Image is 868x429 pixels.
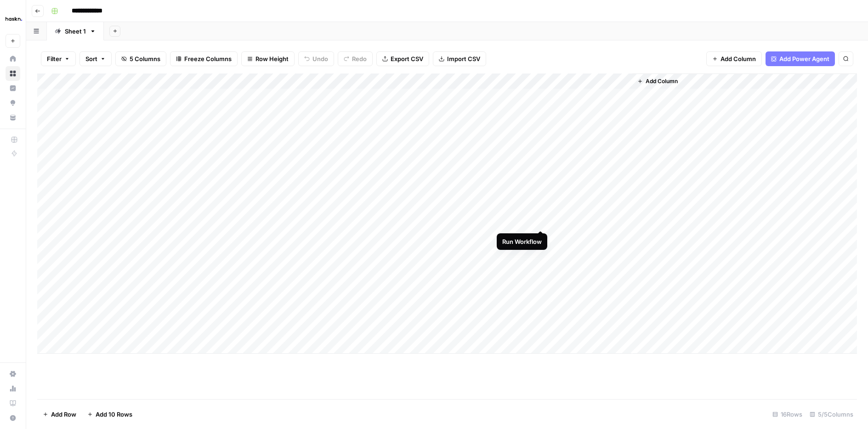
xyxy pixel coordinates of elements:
[51,410,76,419] span: Add Row
[170,51,238,66] button: Freeze Columns
[806,407,857,422] div: 5/5 Columns
[6,411,20,425] button: Help + Support
[352,54,367,63] span: Redo
[37,407,82,422] button: Add Row
[312,54,328,63] span: Undo
[433,51,486,66] button: Import CSV
[720,54,756,63] span: Add Column
[6,66,20,81] a: Browse
[706,51,762,66] button: Add Column
[779,54,829,63] span: Add Power Agent
[769,407,806,422] div: 16 Rows
[184,54,232,63] span: Freeze Columns
[6,396,20,411] a: Learning Hub
[6,381,20,396] a: Usage
[646,77,678,85] span: Add Column
[298,51,334,66] button: Undo
[115,51,166,66] button: 5 Columns
[6,110,20,125] a: Your Data
[391,54,423,63] span: Export CSV
[41,51,76,66] button: Filter
[47,22,104,40] a: Sheet 1
[6,81,20,96] a: Insights
[82,407,138,422] button: Add 10 Rows
[255,54,289,63] span: Row Height
[6,96,20,110] a: Opportunities
[6,7,20,30] button: Workspace: Haskn
[634,75,681,87] button: Add Column
[6,51,20,66] a: Home
[6,367,20,381] a: Settings
[447,54,480,63] span: Import CSV
[502,237,542,246] div: Run Workflow
[96,410,132,419] span: Add 10 Rows
[338,51,373,66] button: Redo
[766,51,835,66] button: Add Power Agent
[130,54,160,63] span: 5 Columns
[79,51,112,66] button: Sort
[376,51,429,66] button: Export CSV
[85,54,97,63] span: Sort
[6,11,22,27] img: Haskn Logo
[65,27,86,36] div: Sheet 1
[241,51,295,66] button: Row Height
[47,54,62,63] span: Filter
